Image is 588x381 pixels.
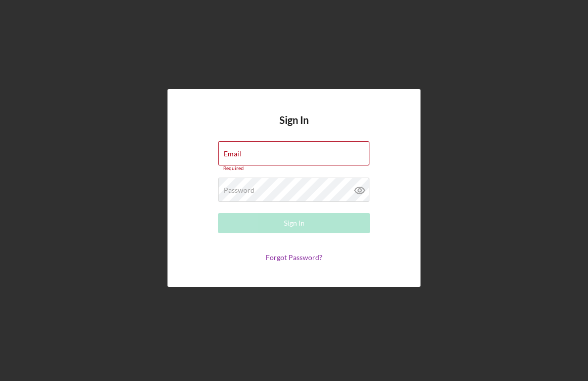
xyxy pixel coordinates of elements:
div: Required [218,165,370,172]
label: Password [224,186,255,194]
h4: Sign In [279,114,309,141]
a: Forgot Password? [266,253,322,262]
button: Sign In [218,213,370,233]
label: Email [224,150,241,158]
div: Sign In [284,213,305,233]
